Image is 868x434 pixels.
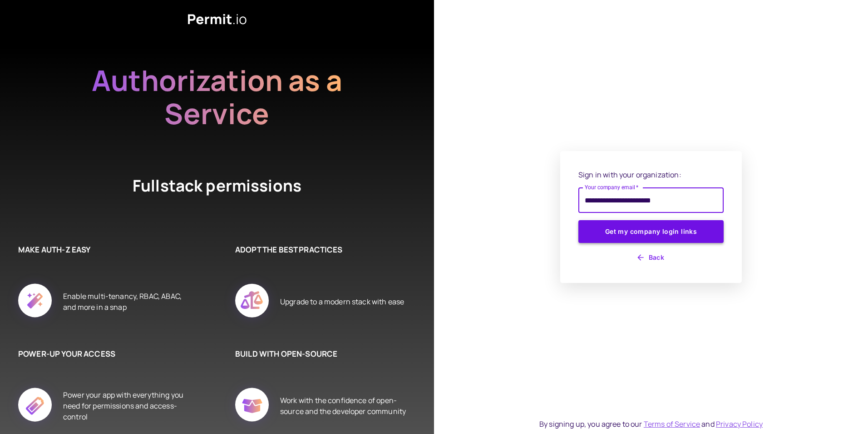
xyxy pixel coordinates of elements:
[63,378,190,434] div: Power your app with everything you need for permissions and access-control
[63,64,371,130] h2: Authorization as a Service
[18,348,190,360] h6: POWER-UP YOUR ACCESS
[235,244,407,256] h6: ADOPT THE BEST PRACTICES
[18,244,190,256] h6: MAKE AUTH-Z EASY
[539,419,763,429] div: By signing up, you agree to our and
[716,419,763,429] a: Privacy Policy
[578,220,724,243] button: Get my company login links
[578,250,724,265] button: Back
[63,273,190,330] div: Enable multi-tenancy, RBAC, ABAC, and more in a snap
[578,169,724,180] p: Sign in with your organization:
[280,273,404,330] div: Upgrade to a modern stack with ease
[235,348,407,360] h6: BUILD WITH OPEN-SOURCE
[644,419,700,429] a: Terms of Service
[99,175,335,207] h4: Fullstack permissions
[585,183,639,191] label: Your company email
[280,378,407,434] div: Work with the confidence of open-source and the developer community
